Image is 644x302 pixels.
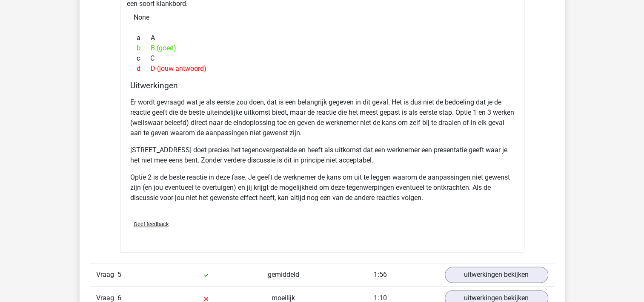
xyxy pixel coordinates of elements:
div: C [130,53,514,64]
span: 6 [117,294,121,302]
div: A [130,33,514,43]
span: 5 [117,270,121,279]
span: b [137,43,151,53]
p: Er wordt gevraagd wat je als eerste zou doen, dat is een belangrijk gegeven in dit geval. Het is ... [130,97,514,138]
p: [STREET_ADDRESS] doet precies het tegenovergestelde en heeft als uitkomst dat een werknemer een p... [130,145,514,166]
div: D (jouw antwoord) [130,64,514,74]
div: None [127,9,518,26]
span: Geef feedback [134,221,169,227]
span: Vraag [96,270,117,280]
span: c [137,53,150,64]
div: B (goed) [130,43,514,53]
a: uitwerkingen bekijken [445,267,548,283]
span: gemiddeld [268,270,299,279]
h4: Uitwerkingen [130,81,514,90]
span: d [137,64,151,74]
p: Optie 2 is de beste reactie in deze fase. Je geeft de werknemer de kans om uit te leggen waarom d... [130,172,514,203]
span: 1:56 [374,270,387,279]
span: a [137,33,151,43]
